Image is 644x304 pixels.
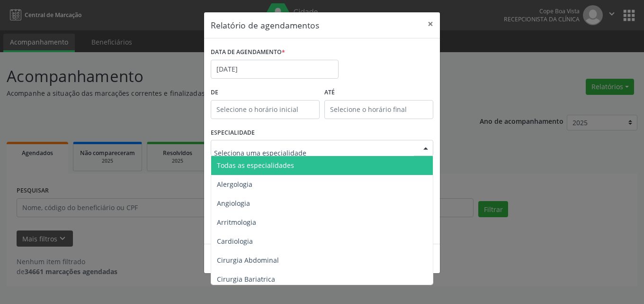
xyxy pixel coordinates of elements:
[211,85,320,100] label: De
[217,218,256,227] span: Arritmologia
[217,256,279,265] span: Cirurgia Abdominal
[211,60,339,79] input: Selecione uma data ou intervalo
[324,100,433,119] input: Selecione o horário final
[211,100,320,119] input: Selecione o horário inicial
[217,237,253,246] span: Cardiologia
[324,85,433,100] label: ATÉ
[211,45,285,60] label: DATA DE AGENDAMENTO
[217,275,275,284] span: Cirurgia Bariatrica
[214,143,414,162] input: Seleciona uma especialidade
[421,12,440,36] button: Close
[211,126,255,140] label: ESPECIALIDADE
[217,161,294,170] span: Todas as especialidades
[217,180,252,189] span: Alergologia
[211,19,319,31] h5: Relatório de agendamentos
[217,199,250,208] span: Angiologia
